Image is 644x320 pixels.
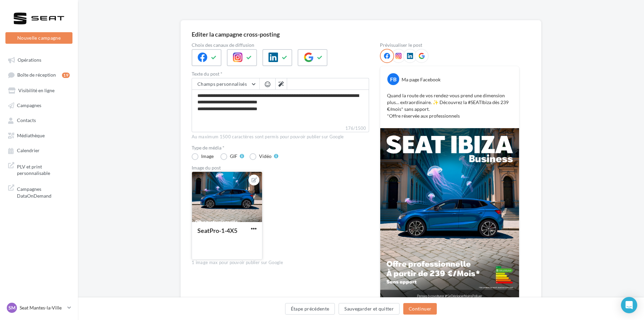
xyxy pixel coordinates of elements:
[4,99,74,111] a: Campagnes
[259,154,272,159] div: Vidéo
[403,303,437,315] button: Continuer
[192,260,369,266] div: 1 image max pour pouvoir publier sur Google
[62,73,70,78] div: 19
[192,125,369,132] label: 176/1500
[387,92,512,119] p: Quand la route de vos rendez-vous prend une dimension plus… extraordinaire. ✨ Découvrez la #SEATI...
[192,134,369,140] div: Au maximum 1500 caractères sont permis pour pouvoir publier sur Google
[17,162,70,177] span: PLV et print personnalisable
[4,182,74,202] a: Campagnes DataOnDemand
[4,84,74,96] a: Visibilité en ligne
[5,301,72,314] a: SM Seat Mantes-la-Ville
[18,87,55,93] span: Visibilité en ligne
[402,76,441,83] div: Ma page Facebook
[380,43,519,47] div: Prévisualiser le post
[197,81,247,87] span: Champs personnalisés
[17,148,40,154] span: Calendrier
[339,303,400,315] button: Sauvegarder et quitter
[17,72,56,78] span: Boîte de réception
[17,102,41,108] span: Campagnes
[192,145,369,150] label: Type de média *
[4,68,74,81] a: Boîte de réception19
[285,303,335,315] button: Étape précédente
[17,184,70,199] span: Campagnes DataOnDemand
[4,54,74,66] a: Opérations
[192,165,369,170] div: Image du post
[192,31,280,37] div: Editer la campagne cross-posting
[17,133,45,138] span: Médiathèque
[192,78,259,90] button: Champs personnalisés
[230,154,237,159] div: GIF
[197,227,237,234] div: SeatPro-1-4X5
[387,73,399,85] div: FB
[18,57,41,63] span: Opérations
[201,154,214,159] div: Image
[4,159,74,179] a: PLV et print personnalisable
[192,72,369,76] label: Texte du post *
[192,43,369,47] label: Choix des canaux de diffusion
[4,144,74,156] a: Calendrier
[5,32,72,44] button: Nouvelle campagne
[4,114,74,126] a: Contacts
[4,129,74,141] a: Médiathèque
[17,118,36,123] span: Contacts
[8,304,16,311] span: SM
[621,297,637,313] div: Open Intercom Messenger
[20,304,65,311] p: Seat Mantes-la-Ville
